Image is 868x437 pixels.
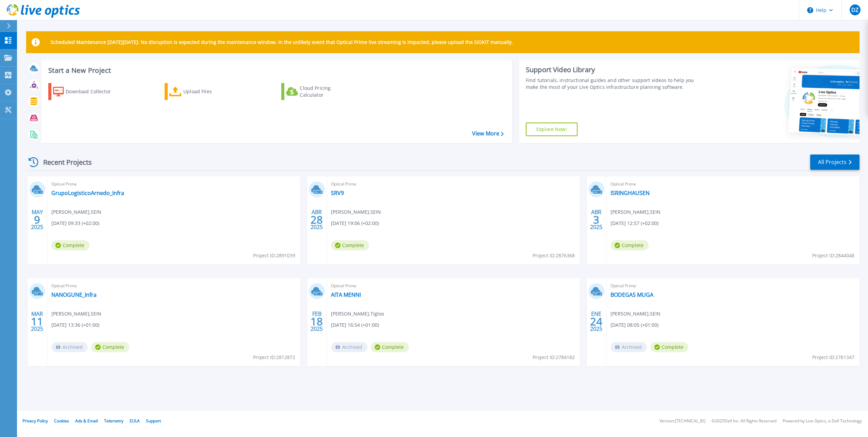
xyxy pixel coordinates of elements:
[34,217,40,223] span: 9
[611,321,658,329] span: [DATE] 08:05 (+01:00)
[331,180,576,188] span: Optical Prime
[253,252,295,259] span: Project ID: 2891039
[311,217,323,223] span: 28
[104,418,123,424] a: Telemetry
[590,207,603,232] div: ABR 2025
[130,418,140,424] a: EULA
[51,310,101,318] span: [PERSON_NAME] , SEIN
[526,123,578,136] a: Explore Now!
[611,282,855,290] span: Optical Prime
[650,342,688,352] span: Complete
[611,240,649,250] span: Complete
[611,310,661,318] span: [PERSON_NAME] , SEIN
[281,83,357,100] a: Cloud Pricing Calculator
[31,207,44,232] div: MAY 2025
[300,85,354,98] div: Cloud Pricing Calculator
[54,418,69,424] a: Cookies
[611,208,661,216] span: [PERSON_NAME] , SEIN
[331,208,381,216] span: [PERSON_NAME] , SEIN
[51,39,513,45] p: Scheduled Maintenance [DATE][DATE]: No disruption is expected during the maintenance window. In t...
[712,419,777,423] li: © 2025 Dell Inc. All Rights Reserved
[31,319,43,324] span: 11
[331,220,379,227] span: [DATE] 19:06 (+02:00)
[812,252,854,259] span: Project ID: 2844048
[611,342,647,352] span: Archived
[331,282,576,290] span: Optical Prime
[611,291,653,298] a: BODEGAS MUGA
[611,180,855,188] span: Optical Prime
[331,190,344,196] a: SRV9
[810,155,859,170] a: All Projects
[26,154,101,171] div: Recent Projects
[91,342,129,352] span: Complete
[51,220,99,227] span: [DATE] 09:33 (+02:00)
[310,207,323,232] div: ABR 2025
[331,240,369,250] span: Complete
[66,85,120,98] div: Download Collector
[371,342,409,352] span: Complete
[593,217,599,223] span: 3
[51,342,88,352] span: Archived
[310,309,323,334] div: FEB 2025
[51,208,101,216] span: [PERSON_NAME] , SEIN
[331,342,367,352] span: Archived
[311,319,323,324] span: 18
[660,419,705,423] li: Version: [TECHNICAL_ID]
[48,83,124,100] a: Download Collector
[48,67,503,74] h3: Start a New Project
[331,291,361,298] a: AITA MENNI
[533,252,575,259] span: Project ID: 2876368
[183,85,238,98] div: Upload Files
[526,77,702,91] div: Find tutorials, instructional guides and other support videos to help you make the most of your L...
[533,354,575,361] span: Project ID: 2784182
[253,354,295,361] span: Project ID: 2812872
[51,282,296,290] span: Optical Prime
[611,220,658,227] span: [DATE] 12:57 (+02:00)
[526,65,702,74] div: Support Video Library
[611,190,650,196] a: ISRINGHAUSEN
[472,130,504,137] a: View More
[51,291,97,298] a: NANOGUNE_Infra
[331,310,384,318] span: [PERSON_NAME] , Tigloo
[51,321,99,329] span: [DATE] 13:36 (+01:00)
[851,7,858,13] span: DZ
[51,240,89,250] span: Complete
[75,418,98,424] a: Ads & Email
[22,418,48,424] a: Privacy Policy
[146,418,161,424] a: Support
[331,321,379,329] span: [DATE] 16:54 (+01:00)
[590,309,603,334] div: ENE 2025
[812,354,854,361] span: Project ID: 2761347
[51,180,296,188] span: Optical Prime
[783,419,862,423] li: Powered by Live Optics, a Dell Technology
[165,83,240,100] a: Upload Files
[31,309,44,334] div: MAR 2025
[51,190,124,196] a: GrupoLogisticoArnedo_Infra
[590,319,602,324] span: 24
